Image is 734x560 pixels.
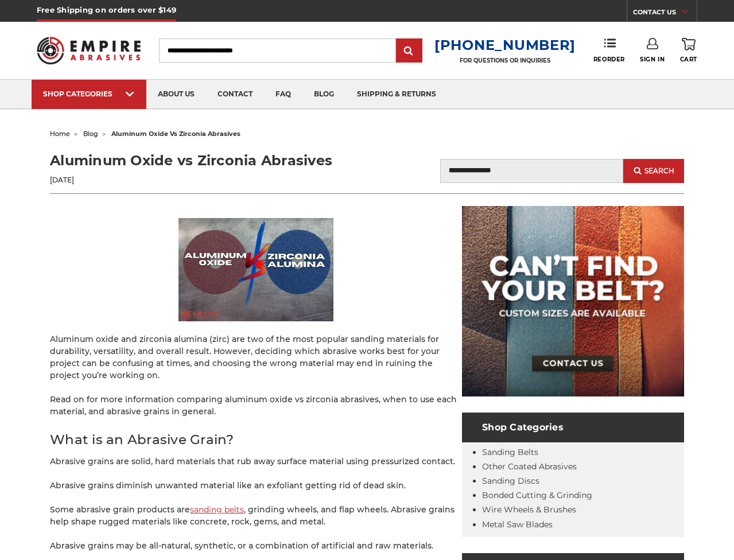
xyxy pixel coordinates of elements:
h4: Shop Categories [462,413,684,442]
p: Aluminum oxide and zirconia alumina (zirc) are two of the most popular sanding materials for dura... [50,333,462,382]
a: contact [206,80,264,109]
p: Abrasive grains are solid, hard materials that rub away surface material using pressurized contact. [50,456,462,468]
a: about us [146,80,206,109]
span: Reorder [593,56,625,63]
img: promo banner for custom belts. [462,206,684,396]
div: SHOP CATEGORIES [43,90,135,98]
p: [DATE] [50,175,367,185]
a: blog [302,80,345,109]
span: Search [644,167,674,175]
span: aluminum oxide vs zirconia abrasives [111,130,240,138]
a: Wire Wheels & Brushes [482,504,576,515]
input: Submit [398,40,421,63]
span: Sign In [640,56,665,63]
img: Aluminum Oxide vs Zirconia Abrasives [178,218,333,321]
h1: Aluminum Oxide vs Zirconia Abrasives [50,150,367,171]
p: Abrasive grains may be all-natural, synthetic, or a combination of artificial and raw materials. [50,540,462,552]
img: Empire Abrasives [37,30,141,71]
a: shipping & returns [345,80,448,109]
a: home [50,130,70,138]
a: faq [264,80,302,109]
a: Metal Saw Blades [482,519,553,530]
a: Bonded Cutting & Grinding [482,490,592,500]
a: Reorder [593,38,625,63]
a: Sanding Discs [482,476,539,486]
p: Read on for more information comparing aluminum oxide vs zirconia abrasives, when to use each mat... [50,394,462,418]
button: Search [623,159,684,183]
p: FOR QUESTIONS OR INQUIRIES [434,57,576,64]
h2: What is an Abrasive Grain? [50,430,462,450]
p: Abrasive grains diminish unwanted material like an exfoliant getting rid of dead skin. [50,480,462,492]
a: Sanding Belts [482,447,538,457]
a: blog [83,130,98,138]
a: CONTACT US [633,6,697,22]
a: Cart [680,38,697,63]
span: Cart [680,56,697,63]
a: [PHONE_NUMBER] [434,37,576,53]
a: Other Coated Abrasives [482,461,577,472]
a: sanding belts [190,504,244,515]
p: Some abrasive grain products are , grinding wheels, and flap wheels. Abrasive grains help shape r... [50,504,462,528]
